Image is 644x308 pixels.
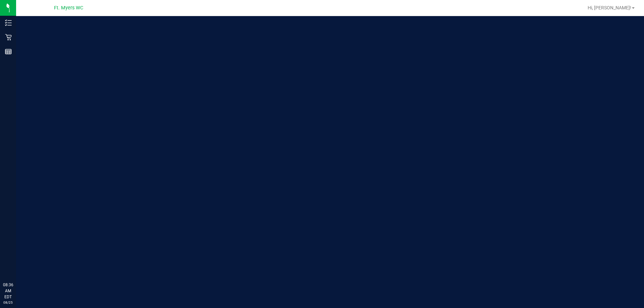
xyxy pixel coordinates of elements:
[5,34,12,41] inline-svg: Retail
[54,5,83,11] span: Ft. Myers WC
[5,48,12,55] inline-svg: Reports
[588,5,631,10] span: Hi, [PERSON_NAME]!
[3,282,13,300] p: 08:36 AM EDT
[3,300,13,305] p: 08/25
[5,19,12,26] inline-svg: Inventory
